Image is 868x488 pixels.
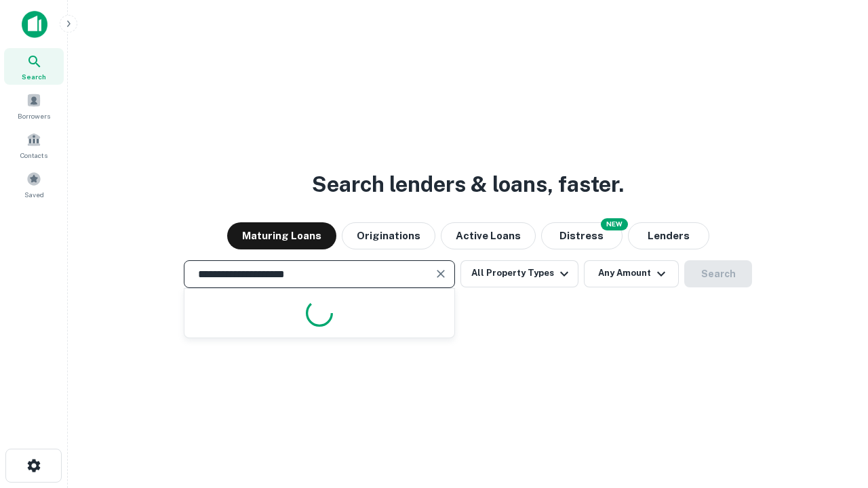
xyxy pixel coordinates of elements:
button: Originations [342,222,435,249]
span: Contacts [20,150,47,161]
img: capitalize-icon.png [22,11,47,38]
a: Search [4,48,64,85]
a: Saved [4,166,64,203]
h3: Search lenders & loans, faster. [312,168,624,201]
button: Any Amount [584,260,679,287]
button: Active Loans [441,222,536,249]
div: NEW [601,218,628,230]
a: Contacts [4,127,64,163]
button: All Property Types [460,260,578,287]
span: Search [22,71,46,82]
a: Borrowers [4,87,64,124]
span: Borrowers [18,110,50,121]
span: Saved [24,189,44,200]
button: Maturing Loans [227,222,336,249]
button: Clear [431,264,450,283]
iframe: Chat Widget [800,380,868,445]
button: Search distressed loans with lien and other non-mortgage details. [541,222,623,249]
button: Lenders [628,222,709,249]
